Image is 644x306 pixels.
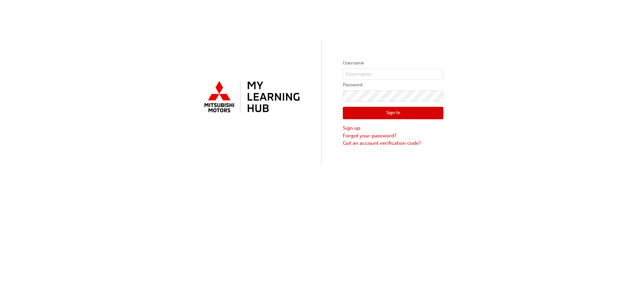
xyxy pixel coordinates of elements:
a: Got an account verification code? [343,139,443,147]
label: Password [343,81,443,89]
a: Sign up [343,124,443,132]
a: Forgot your password? [343,132,443,140]
input: Username [343,69,443,80]
img: mmal [201,78,301,117]
button: Sign In [343,107,443,120]
label: Username [343,59,443,67]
